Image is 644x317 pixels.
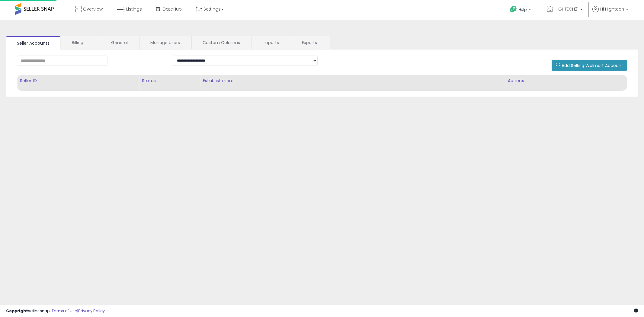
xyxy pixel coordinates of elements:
a: Imports [252,36,290,49]
button: Add Selling Walmart Account [552,60,627,71]
a: Billing [61,36,99,49]
span: DataHub [163,6,182,12]
span: Overview [83,6,103,12]
a: Help [505,1,537,20]
div: Establishment [203,78,502,84]
span: Hi Hightech [600,6,624,12]
span: Add Selling Walmart Account [562,62,623,69]
span: HIGHTECH21 [555,6,578,12]
i: Get Help [510,5,517,13]
div: Seller ID [20,78,136,84]
a: Seller Accounts [6,36,60,50]
span: Help [519,7,527,12]
a: Exports [291,36,330,49]
div: Status [142,78,197,84]
a: Custom Columns [192,36,251,49]
a: General [100,36,139,49]
a: Manage Users [139,36,191,49]
span: Listings [126,6,142,12]
div: Actions [508,78,624,84]
a: Hi Hightech [592,6,628,20]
